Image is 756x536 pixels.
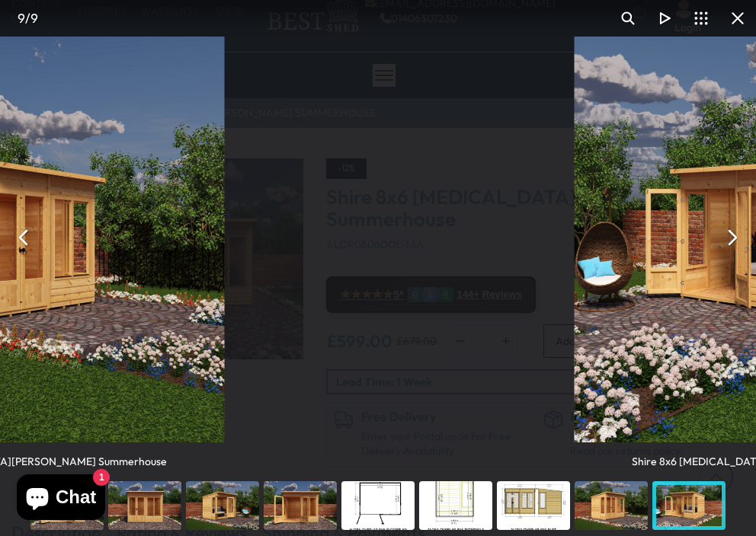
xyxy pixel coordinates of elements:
inbox-online-store-chat: Shopify online store chat [12,474,110,524]
span: 9 [18,10,25,26]
button: Next [713,219,750,256]
span: 9 [30,10,38,26]
button: Previous [6,219,43,256]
